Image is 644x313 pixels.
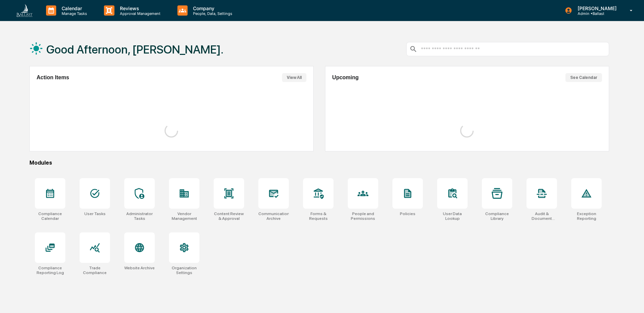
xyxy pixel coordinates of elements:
[46,43,223,56] h1: Good Afternoon, [PERSON_NAME].
[37,75,69,81] h2: Action Items
[188,11,236,16] p: People, Data, Settings
[214,211,244,221] div: Content Review & Approval
[169,266,199,275] div: Organization Settings
[303,211,334,221] div: Forms & Requests
[56,5,90,11] p: Calendar
[400,211,415,216] div: Policies
[282,73,306,82] button: View All
[527,211,557,221] div: Audit & Document Logs
[124,211,155,221] div: Administrator Tasks
[169,211,199,221] div: Vendor Management
[35,211,65,221] div: Compliance Calendar
[437,211,468,221] div: User Data Lookup
[114,5,164,11] p: Reviews
[565,73,602,82] button: See Calendar
[572,11,620,16] p: Admin • Ballast
[114,11,164,16] p: Approval Management
[332,75,359,81] h2: Upcoming
[482,211,512,221] div: Compliance Library
[56,11,90,16] p: Manage Tasks
[35,266,65,275] div: Compliance Reporting Log
[84,211,106,216] div: User Tasks
[124,266,155,270] div: Website Archive
[258,211,289,221] div: Communications Archive
[571,211,602,221] div: Exception Reporting
[80,266,110,275] div: Trade Compliance
[16,4,33,17] img: logo
[572,5,620,11] p: [PERSON_NAME]
[29,160,609,166] div: Modules
[348,211,378,221] div: People and Permissions
[188,5,236,11] p: Company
